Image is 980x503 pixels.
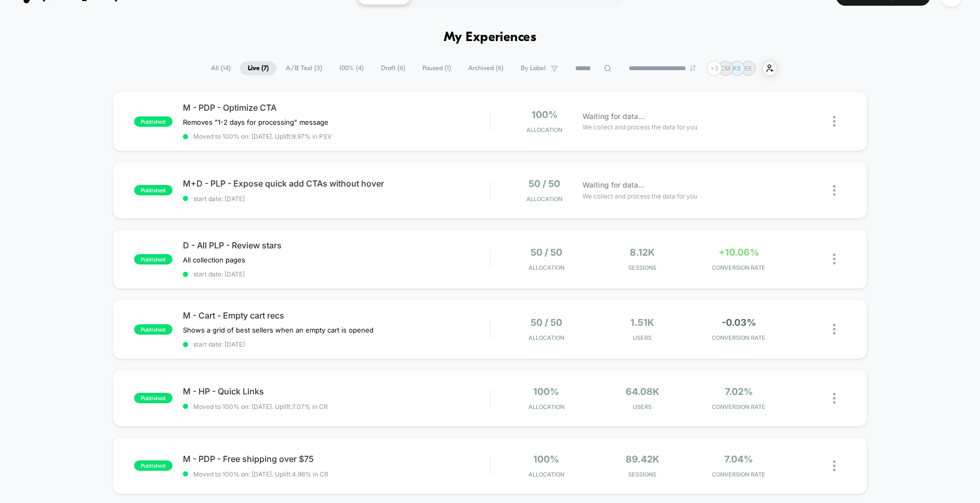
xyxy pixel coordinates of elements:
span: 100% [532,109,558,120]
span: published [134,254,173,264]
span: start date: [DATE] [183,270,489,278]
span: 50 / 50 [531,317,562,328]
span: Waiting for data... [582,179,644,191]
span: 50 / 50 [531,247,562,258]
span: Paused ( 1 ) [415,61,459,75]
span: +10.06% [719,247,759,258]
span: D - All PLP - Review stars [183,240,489,250]
span: All collection pages [183,256,245,264]
span: CONVERSION RATE [693,334,784,341]
span: M+D - PLP - Expose quick add CTAs without hover [183,178,489,189]
span: published [134,185,173,195]
span: By Label [521,64,546,72]
span: 100% [533,454,559,465]
span: CONVERSION RATE [693,403,784,411]
span: 100% ( 4 ) [332,61,372,75]
span: 64.08k [626,386,659,397]
span: Moved to 100% on: [DATE] . Uplift: 4.98% in CR [193,470,328,478]
span: Removes "1-2 days for processing" message [183,118,328,126]
img: end [690,65,696,71]
span: Waiting for data... [582,111,644,122]
span: Moved to 100% on: [DATE] . Uplift: 8.97% in PSV [193,133,332,140]
span: Allocation [528,403,564,411]
img: close [833,185,836,196]
span: Sessions [597,264,688,271]
span: 7.04% [724,454,753,465]
span: 7.02% [725,386,753,397]
span: M - PDP - Optimize CTA [183,102,489,113]
span: Allocation [526,126,562,134]
span: We collect and process the data for you [582,191,697,201]
h1: My Experiences [444,30,537,45]
span: Archived ( 6 ) [460,61,511,75]
span: 1.51k [630,317,654,328]
span: 50 / 50 [528,178,560,189]
span: CONVERSION RATE [693,264,784,271]
span: Shows a grid of best sellers when an empty cart is opened [183,326,374,334]
span: published [134,324,173,335]
span: CONVERSION RATE [693,471,784,478]
span: published [134,393,173,403]
span: 100% [533,386,559,397]
img: close [833,393,836,404]
p: CM [720,64,731,72]
span: start date: [DATE] [183,195,489,203]
span: 8.12k [630,247,655,258]
img: close [833,116,836,127]
span: Users [597,334,688,341]
img: close [833,324,836,335]
span: Live ( 7 ) [240,61,276,75]
span: Allocation [528,334,564,341]
span: Sessions [597,471,688,478]
span: We collect and process the data for you [582,122,697,132]
span: published [134,460,173,471]
span: Allocation [528,264,564,271]
img: close [833,460,836,471]
span: A/B Test ( 3 ) [278,61,330,75]
span: published [134,116,173,127]
img: close [833,254,836,264]
div: + 3 [707,61,722,76]
span: -0.03% [722,317,756,328]
span: Users [597,403,688,411]
span: M - PDP - Free shipping over $75 [183,454,489,464]
span: Moved to 100% on: [DATE] . Uplift: 7.07% in CR [193,403,328,411]
span: Allocation [528,471,564,478]
span: M - Cart - Empty cart recs [183,310,489,321]
p: EE [745,64,752,72]
span: Allocation [526,195,562,203]
span: All ( 14 ) [203,61,239,75]
span: Draft ( 6 ) [373,61,413,75]
p: KS [733,64,741,72]
span: start date: [DATE] [183,340,489,348]
span: M - HP - Quick Links [183,386,489,396]
span: 89.42k [626,454,659,465]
